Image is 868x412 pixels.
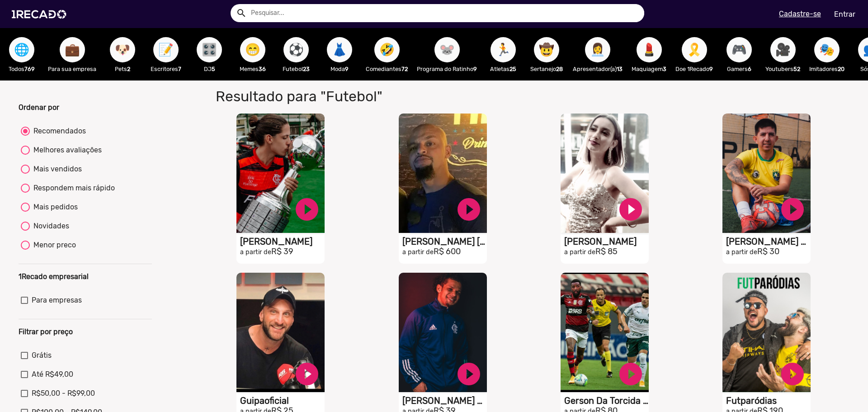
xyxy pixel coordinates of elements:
[539,37,554,62] span: 🤠
[775,37,791,62] span: 🎥
[473,66,477,72] b: 9
[19,272,89,281] b: 1Recado empresarial
[726,37,752,62] button: 🎮
[332,37,347,62] span: 👗
[779,360,806,388] a: play_circle_filled
[293,196,321,223] a: play_circle_filled
[779,9,821,18] u: Cadastre-se
[637,37,662,62] button: 💄
[399,114,487,233] video: S1RECADO vídeos dedicados para fãs e empresas
[617,360,644,388] a: play_circle_filled
[564,248,595,256] small: a partir de
[814,37,840,62] button: 🎭
[110,37,135,62] button: 🐶
[158,37,174,62] span: 📝
[14,37,29,62] span: 🌐
[687,37,702,62] span: 🎗️
[197,37,222,62] button: 🎛️
[534,37,559,62] button: 🤠
[244,4,644,22] input: Pesquisar...
[682,37,707,62] button: 🎗️
[561,273,649,392] video: S1RECADO vídeos dedicados para fãs e empresas
[236,8,247,19] mat-icon: Example home icon
[722,114,811,233] video: S1RECADO vídeos dedicados para fãs e empresas
[245,37,260,62] span: 😁
[529,65,564,73] p: Sertanejo
[293,360,321,388] a: play_circle_filled
[819,37,835,62] span: 🎭
[564,236,649,247] h1: [PERSON_NAME]
[105,65,140,73] p: Pets
[663,66,666,72] b: 3
[240,248,271,256] small: a partir de
[327,37,352,62] button: 👗
[32,350,52,361] span: Grátis
[19,327,73,336] b: Filtrar por preço
[770,37,796,62] button: 🎥
[240,37,265,62] button: 😁
[402,236,487,247] h1: [PERSON_NAME] [PERSON_NAME]
[19,103,59,112] b: Ordenar por
[748,66,751,72] b: 6
[617,66,623,72] b: 13
[779,196,806,223] a: play_circle_filled
[495,37,511,62] span: 🏃
[726,395,811,406] h1: Futparódias
[212,66,215,72] b: 5
[402,248,434,256] small: a partir de
[178,66,181,72] b: 7
[236,65,270,73] p: Memes
[709,66,713,72] b: 9
[279,65,313,73] p: Futebol
[240,395,325,406] h1: Guipaoficial
[617,196,644,223] a: play_circle_filled
[417,65,477,73] p: Programa do Ratinho
[509,66,516,72] b: 25
[726,248,757,256] small: a partir de
[793,66,800,72] b: 52
[236,273,325,392] video: S1RECADO vídeos dedicados para fãs e empresas
[561,114,649,233] video: S1RECADO vídeos dedicados para fãs e empresas
[455,360,482,388] a: play_circle_filled
[283,37,309,62] button: ⚽
[434,37,460,62] button: 🐭
[402,247,487,257] h2: R$ 600
[303,66,310,72] b: 23
[30,145,102,156] div: Melhores avaliações
[399,273,487,392] video: S1RECADO vídeos dedicados para fãs e empresas
[642,37,657,62] span: 💄
[765,65,800,73] p: Youtubers
[564,395,649,406] h1: Gerson Da Torcida Oficial
[828,6,861,22] a: Entrar
[491,37,516,62] button: 🏃
[240,247,325,257] h2: R$ 39
[564,247,649,257] h2: R$ 85
[366,65,408,73] p: Comediantes
[374,37,400,62] button: 🤣
[573,65,623,73] p: Apresentador(a)
[259,66,266,72] b: 36
[809,65,844,73] p: Imitadores
[30,202,78,213] div: Mais pedidos
[127,66,130,72] b: 2
[590,37,605,62] span: 👩‍💼
[9,37,34,62] button: 🌐
[402,395,487,406] h1: [PERSON_NAME] Da Torcida
[379,37,395,62] span: 🤣
[585,37,610,62] button: 👩‍💼
[24,66,35,72] b: 769
[240,236,325,247] h1: [PERSON_NAME]
[30,183,115,194] div: Respondem mais rápido
[233,5,249,20] button: Example home icon
[401,66,408,72] b: 72
[153,37,179,62] button: 📝
[486,65,520,73] p: Atletas
[202,37,217,62] span: 🎛️
[731,37,747,62] span: 🎮
[65,37,80,62] span: 💼
[236,114,325,233] video: S1RECADO vídeos dedicados para fãs e empresas
[455,196,482,223] a: play_circle_filled
[726,236,811,247] h1: [PERSON_NAME] R9
[32,369,73,380] span: Até R$49,00
[192,65,226,73] p: DJ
